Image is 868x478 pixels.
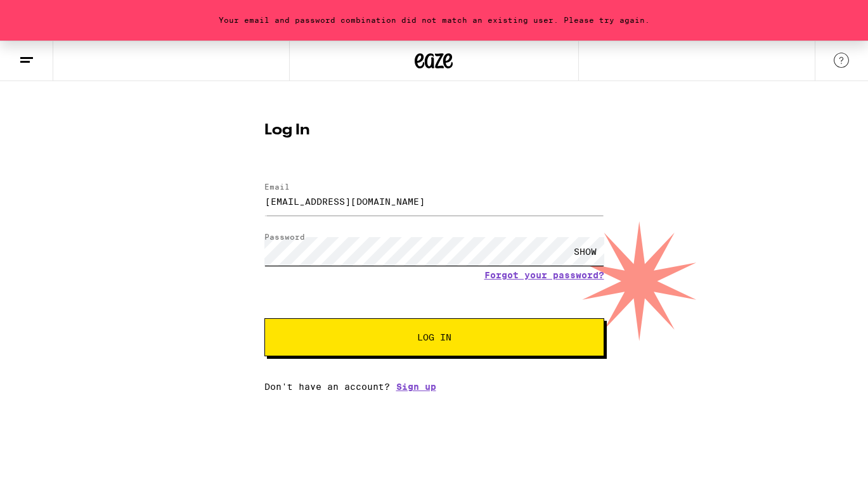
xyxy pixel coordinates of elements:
[417,333,451,342] span: Log In
[264,382,604,392] div: Don't have an account?
[264,187,604,216] input: Email
[264,183,290,191] label: Email
[396,382,436,392] a: Sign up
[8,9,91,19] span: Hi. Need any help?
[264,233,305,241] label: Password
[566,237,604,266] div: SHOW
[484,270,604,280] a: Forgot your password?
[264,123,604,138] h1: Log In
[264,318,604,356] button: Log In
